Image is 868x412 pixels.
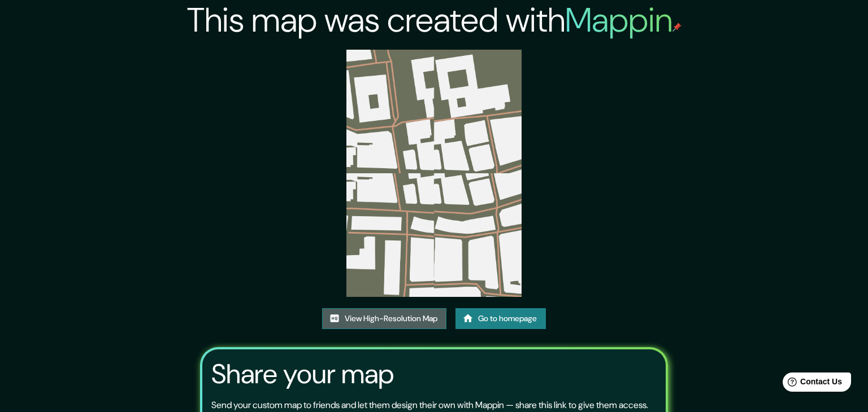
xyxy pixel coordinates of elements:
img: mappin-pin [672,23,682,32]
p: Send your custom map to friends and let them design their own with Mappin — share this link to gi... [211,398,648,412]
a: Go to homepage [455,308,546,329]
img: created-map [346,50,522,297]
a: View High-Resolution Map [322,308,446,329]
iframe: Help widget launcher [767,368,856,400]
h3: Share your map [211,358,394,390]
